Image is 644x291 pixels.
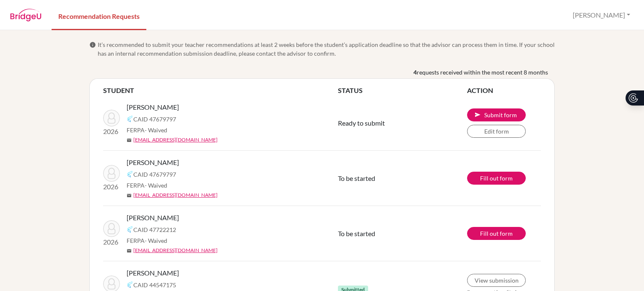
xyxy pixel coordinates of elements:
img: Common App logo [127,116,133,122]
th: STATUS [338,85,467,95]
span: CAID 47679797 [133,115,176,124]
span: To be started [338,229,375,237]
b: 4 [413,68,417,77]
a: Fill out form [467,227,526,240]
span: - Waived [145,182,167,189]
p: 2026 [103,126,120,136]
button: Submit Abraham's recommendation [467,108,526,121]
span: mail [127,193,132,198]
a: Recommendation Requests [52,1,146,30]
span: - Waived [145,237,167,244]
p: 2026 [103,182,120,192]
img: Johnson, Abraham [103,110,120,126]
span: [PERSON_NAME] [127,157,179,167]
a: View submission [467,274,526,287]
span: - Waived [145,126,167,134]
a: Fill out form [467,172,526,185]
img: Johnson, Abraham [103,165,120,182]
span: [PERSON_NAME] [127,213,179,223]
a: [EMAIL_ADDRESS][DOMAIN_NAME] [133,191,218,199]
a: Edit form [467,125,526,138]
span: CAID 44547175 [133,281,176,289]
span: [PERSON_NAME] [127,268,179,278]
span: To be started [338,174,375,182]
img: Hueting, Adriaan [103,220,120,237]
p: 2026 [103,237,120,247]
span: FERPA [127,126,167,134]
span: It’s recommended to submit your teacher recommendations at least 2 weeks before the student’s app... [98,40,555,58]
span: CAID 47722212 [133,225,176,234]
th: ACTION [467,85,541,95]
span: info [89,41,96,48]
span: [PERSON_NAME] [127,102,179,112]
span: Ready to submit [338,119,385,127]
span: requests received within the most recent 8 months [417,68,548,77]
a: [EMAIL_ADDRESS][DOMAIN_NAME] [133,136,218,144]
img: Common App logo [127,281,133,288]
th: STUDENT [103,85,338,95]
span: FERPA [127,181,167,190]
span: FERPA [127,236,167,245]
span: CAID 47679797 [133,170,176,179]
img: Common App logo [127,226,133,233]
span: mail [127,248,132,253]
button: [PERSON_NAME] [569,7,634,23]
img: Common App logo [127,171,133,178]
span: mail [127,138,132,143]
a: [EMAIL_ADDRESS][DOMAIN_NAME] [133,247,218,254]
img: BridgeU logo [10,9,42,21]
span: send [474,111,481,118]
